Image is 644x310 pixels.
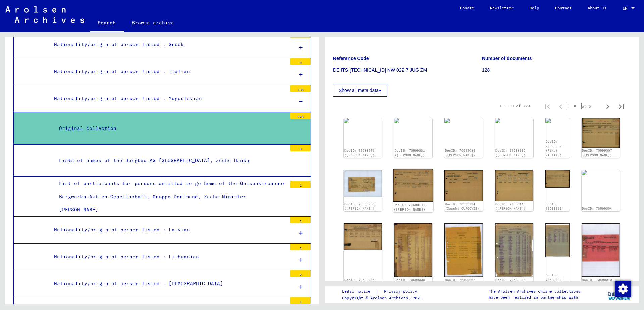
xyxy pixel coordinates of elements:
[290,58,311,65] div: 9
[342,288,376,295] a: Legal notice
[495,278,526,282] a: DocID: 70599008
[290,297,311,304] div: 1
[495,223,533,277] img: 001.jpg
[333,84,387,97] button: Show all meta data
[49,65,287,78] div: Nationality/origin of person listed : Italian
[495,149,526,157] a: DocID: 70599086 ([PERSON_NAME])
[582,170,620,175] img: undefined
[124,15,182,31] a: Browse archive
[49,38,287,51] div: Nationality/origin of person listed : Greek
[615,281,631,297] img: Change consent
[607,286,632,303] img: yv_logo.png
[344,278,375,282] a: DocID: 70599005
[554,99,568,113] button: Previous page
[90,15,124,32] a: Search
[379,288,425,295] a: Privacy policy
[489,288,580,294] p: The Arolsen Archives online collections
[546,140,562,157] a: DocID: 70599090 (Fikat ZALIAIR)
[545,170,570,188] img: 001.jpg
[49,277,287,290] div: Nationality/origin of person listed : [DEMOGRAPHIC_DATA]
[445,278,475,282] a: DocID: 70599007
[582,223,620,277] img: 001.jpg
[49,250,287,263] div: Nationality/origin of person listed : Lithuanian
[582,278,612,282] a: DocID: 70599010
[482,56,532,61] b: Number of documents
[582,207,612,210] a: DocID: 70599004
[290,270,311,277] div: 2
[5,6,84,23] img: Arolsen_neg.svg
[546,273,562,282] a: DocID: 70599009
[290,145,311,151] div: 9
[568,103,601,109] div: of 5
[393,169,433,202] img: 001.jpg
[495,170,533,201] img: 001.jpg
[54,177,287,216] div: List of participants for persons entitled to go home of the Gelsenkirchener Bergwerks-Aktien-Gese...
[582,118,620,148] img: 001.jpg
[495,202,526,211] a: DocID: 70599116 ([PERSON_NAME])
[489,294,580,300] p: have been realized in partnership with
[545,223,570,257] img: 001.jpg
[49,92,287,105] div: Nationality/origin of person listed : Yugoslavian
[333,67,482,74] p: DE ITS [TECHNICAL_ID] NW 022 7 JUG ZM
[290,112,311,119] div: 128
[394,118,432,123] img: undefined
[623,6,630,11] span: EN
[614,99,628,113] button: Last page
[344,149,375,157] a: DocID: 70599070 ([PERSON_NAME])
[333,56,369,61] b: Reference Code
[344,170,382,197] img: 001.jpg
[541,99,554,113] button: First page
[445,202,479,211] a: DocID: 70599114 (Iwanka CUPCOVIE)
[290,244,311,250] div: 1
[444,223,483,277] img: 001.jpg
[582,149,612,157] a: DocID: 70599097 ([PERSON_NAME])
[601,99,614,113] button: Next page
[344,202,375,211] a: DocID: 70599098 ([PERSON_NAME])
[290,85,311,92] div: 138
[342,288,425,295] div: |
[495,118,533,123] img: undefined
[545,118,570,123] img: undefined
[344,118,382,123] img: undefined
[54,122,287,135] div: Original collection
[444,118,483,123] img: undefined
[394,203,426,211] a: DocID: 70599112 ([PERSON_NAME])
[394,223,432,277] img: 001.jpg
[395,149,425,157] a: DocID: 70599081 ([PERSON_NAME])
[499,103,530,109] div: 1 – 30 of 129
[290,181,311,188] div: 1
[546,202,562,211] a: DocID: 70599003
[445,149,475,157] a: DocID: 70599084 ([PERSON_NAME])
[290,217,311,223] div: 1
[395,278,425,282] a: DocID: 70599006
[482,67,631,74] p: 128
[344,223,382,250] img: 001.jpg
[54,154,287,167] div: Lists of names of the Bergbau AG [GEOGRAPHIC_DATA], Zeche Hansa
[49,223,287,237] div: Nationality/origin of person listed : Latvian
[444,170,483,201] img: 001.jpg
[342,295,425,301] p: Copyright © Arolsen Archives, 2021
